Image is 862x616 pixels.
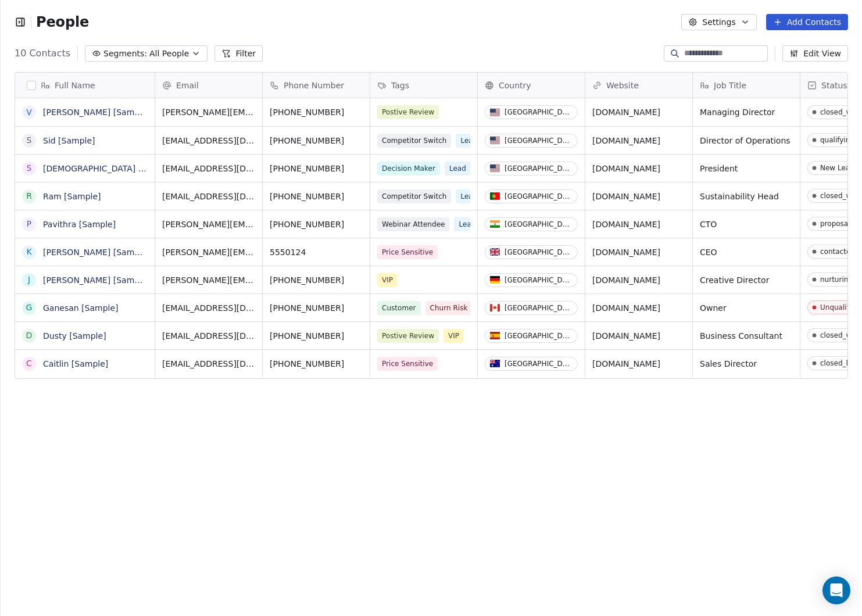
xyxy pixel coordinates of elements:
div: [GEOGRAPHIC_DATA] [505,332,573,340]
span: Customer [377,301,421,315]
span: [PERSON_NAME][EMAIL_ADDRESS][DOMAIN_NAME] [162,274,255,286]
div: qualifying [820,136,854,144]
span: Email [176,80,199,91]
span: [PHONE_NUMBER] [270,135,363,146]
span: Webinar Attendee [377,217,449,231]
a: Dusty [Sample] [43,331,106,341]
span: [PHONE_NUMBER] [270,106,363,118]
a: [PERSON_NAME] [Sample] [43,248,150,257]
span: [EMAIL_ADDRESS][DOMAIN_NAME] [162,191,255,202]
span: Phone Number [284,80,344,91]
div: Country [478,73,585,98]
span: [PHONE_NUMBER] [270,191,363,202]
a: Ram [Sample] [43,192,101,201]
div: V [26,106,32,119]
span: [PHONE_NUMBER] [270,358,363,370]
div: Full Name [15,73,155,98]
div: New Lead [820,164,854,172]
div: [GEOGRAPHIC_DATA] [505,304,573,312]
span: Status [821,80,847,91]
button: Add Contacts [766,14,848,30]
div: S [27,134,32,146]
span: Business Consultant [700,330,793,342]
button: Settings [681,14,756,30]
a: [DEMOGRAPHIC_DATA] [Sample] [43,164,175,173]
span: [EMAIL_ADDRESS][DOMAIN_NAME] [162,163,255,174]
span: 10 Contacts [15,46,70,60]
a: [PERSON_NAME] [Sample] [43,108,150,117]
span: Owner [700,302,793,314]
a: [DOMAIN_NAME] [592,136,660,145]
span: Sales Director [700,358,793,370]
span: Lead [445,162,471,176]
span: Churn Risk [425,301,473,315]
a: [DOMAIN_NAME] [592,275,660,285]
span: [EMAIL_ADDRESS][DOMAIN_NAME] [162,358,255,370]
div: C [26,357,32,370]
span: Lead [454,217,480,231]
span: Sustainability Head [700,191,793,202]
div: [GEOGRAPHIC_DATA] [505,360,573,368]
div: closed_lost [820,359,859,367]
div: Job Title [693,73,800,98]
span: 5550124 [270,246,363,258]
span: Job Title [714,80,746,91]
span: [PHONE_NUMBER] [270,163,363,174]
div: closed_won [820,108,860,116]
div: R [26,190,32,202]
a: [DOMAIN_NAME] [592,248,660,257]
span: Managing Director [700,106,793,118]
div: [GEOGRAPHIC_DATA] [505,137,573,145]
span: [PHONE_NUMBER] [270,330,363,342]
span: CTO [700,219,793,230]
div: closed_won [820,331,860,339]
a: [DOMAIN_NAME] [592,331,660,341]
span: Country [499,80,531,91]
div: Open Intercom Messenger [822,576,850,604]
span: [EMAIL_ADDRESS][DOMAIN_NAME] [162,330,255,342]
a: [DOMAIN_NAME] [592,220,660,229]
a: [PERSON_NAME] [Sample] [43,275,150,285]
div: G [26,302,33,314]
span: VIP [443,329,464,343]
span: Tags [391,80,409,91]
div: [GEOGRAPHIC_DATA] [505,276,573,284]
span: Segments: [103,48,147,60]
button: Filter [214,45,263,62]
span: [PERSON_NAME][EMAIL_ADDRESS][DOMAIN_NAME] [162,219,255,230]
span: People [36,13,89,31]
a: [DOMAIN_NAME] [592,192,660,201]
span: Price Sensitive [377,357,438,371]
div: P [27,218,31,230]
span: President [700,163,793,174]
div: contacted [820,248,855,256]
div: Unqualified [820,303,860,311]
span: [PHONE_NUMBER] [270,302,363,314]
span: [PERSON_NAME][EMAIL_ADDRESS][DOMAIN_NAME] [162,106,255,118]
span: [EMAIL_ADDRESS][DOMAIN_NAME] [162,135,255,146]
div: J [28,274,30,286]
div: S [27,162,32,174]
span: Competitor Switch [377,134,451,148]
div: Website [585,73,692,98]
div: grid [15,98,155,587]
div: [GEOGRAPHIC_DATA] [505,220,573,228]
a: [DOMAIN_NAME] [592,359,660,368]
div: [GEOGRAPHIC_DATA] [505,192,573,200]
div: D [26,330,33,342]
div: K [26,246,31,258]
div: [GEOGRAPHIC_DATA] [505,164,573,173]
div: [GEOGRAPHIC_DATA] [505,108,573,116]
span: Decision Maker [377,162,440,176]
a: Ganesan [Sample] [43,303,119,313]
div: Email [155,73,262,98]
div: Tags [370,73,477,98]
span: Lead [456,134,482,148]
span: [PHONE_NUMBER] [270,219,363,230]
a: [DOMAIN_NAME] [592,164,660,173]
button: Edit View [782,45,848,62]
span: CEO [700,246,793,258]
a: [DOMAIN_NAME] [592,303,660,313]
span: VIP [377,273,398,287]
span: Postive Review [377,329,439,343]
